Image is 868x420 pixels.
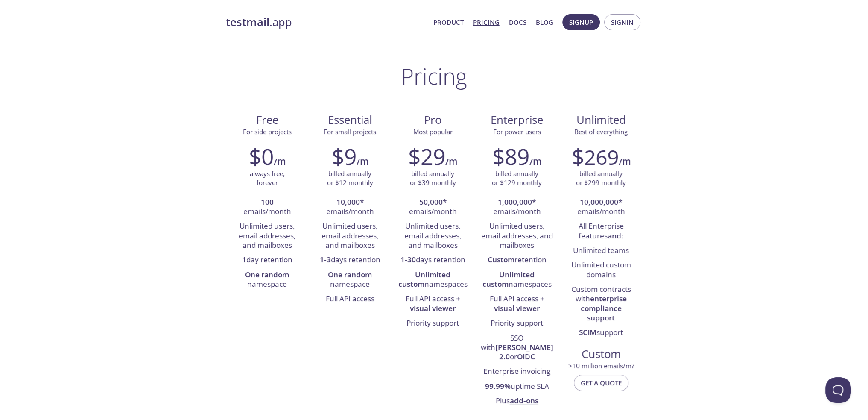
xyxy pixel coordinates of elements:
li: day retention [232,253,302,267]
h1: Pricing [401,63,467,89]
strong: visual viewer [494,303,540,313]
a: testmail.app [226,15,427,29]
strong: 1-30 [400,255,416,264]
span: 269 [584,143,619,171]
h6: /m [357,154,368,169]
li: Priority support [398,316,468,331]
a: Blog [536,17,553,28]
strong: 1 [242,255,246,264]
span: Pro [398,113,468,127]
strong: Unlimited custom [398,270,451,289]
span: Signin [611,17,634,28]
li: uptime SLA [481,379,553,394]
span: Signup [569,17,593,28]
li: Unlimited users, email addresses, and mailboxes [481,219,553,253]
li: Unlimited custom domains [566,258,636,282]
h6: /m [274,154,286,169]
li: Full API access + [398,292,468,316]
span: For side projects [243,127,292,136]
button: Get a quote [574,375,628,391]
li: emails/month [232,195,302,220]
li: namespaces [398,268,468,292]
li: namespaces [481,268,553,292]
strong: 1,000,000 [498,197,532,207]
a: Product [433,17,464,28]
span: Most popular [413,127,453,136]
li: Unlimited users, email addresses, and mailboxes [398,219,468,253]
span: Free [233,113,302,127]
strong: SCIM [579,327,596,337]
a: add-ons [510,396,538,405]
span: Unlimited [576,112,626,127]
li: Plus [481,394,553,408]
li: Full API access [315,292,385,306]
li: Enterprise invoicing [481,365,553,379]
li: Custom contracts with [566,282,636,326]
p: billed annually or $129 monthly [492,169,542,188]
li: support [566,326,636,340]
li: * emails/month [398,195,468,220]
li: days retention [398,253,468,267]
h6: /m [619,154,631,169]
li: retention [481,253,553,267]
span: Essential [316,113,385,127]
strong: 100 [261,197,274,207]
strong: One random [328,270,372,279]
p: billed annually or $12 monthly [327,169,373,188]
strong: OIDC [517,352,535,361]
strong: [PERSON_NAME] 2.0 [495,342,553,361]
a: Pricing [473,17,500,28]
h2: $ [572,144,619,169]
li: * emails/month [566,195,636,220]
li: * emails/month [315,195,385,220]
strong: testmail [226,15,269,29]
h2: $0 [249,144,274,169]
span: Custom [567,347,636,361]
strong: 1-3 [320,255,331,264]
strong: visual viewer [410,303,456,313]
h2: $29 [408,144,445,169]
p: always free, forever [250,169,285,188]
button: Signin [604,14,640,30]
span: For power users [493,127,541,136]
li: Unlimited users, email addresses, and mailboxes [315,219,385,253]
h6: /m [445,154,457,169]
p: billed annually or $39 monthly [410,169,456,188]
iframe: Help Scout Beacon - Open [825,377,851,403]
li: Full API access + [481,292,553,316]
h6: /m [529,154,541,169]
strong: and [608,231,621,241]
span: Best of everything [574,127,628,136]
li: days retention [315,253,385,267]
strong: Custom [488,255,514,264]
li: SSO with or [481,331,553,365]
li: namespace [315,268,385,292]
span: > 10 million emails/m? [568,361,634,370]
a: Docs [509,17,526,28]
h2: $89 [492,144,529,169]
p: billed annually or $299 monthly [576,169,626,188]
button: Signup [562,14,600,30]
strong: enterprise compliance support [581,294,627,323]
strong: One random [245,270,289,279]
li: * emails/month [481,195,553,220]
span: For small projects [324,127,376,136]
strong: 50,000 [419,197,443,207]
span: Enterprise [481,113,553,127]
strong: 99.99% [485,381,511,391]
li: Unlimited users, email addresses, and mailboxes [232,219,302,253]
h2: $9 [332,144,357,169]
li: Priority support [481,316,553,331]
li: Unlimited teams [566,244,636,258]
strong: Unlimited custom [482,270,535,289]
li: All Enterprise features : [566,219,636,244]
li: namespace [232,268,302,292]
span: Get a quote [581,377,622,388]
strong: 10,000,000 [580,197,618,207]
strong: 10,000 [336,197,360,207]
